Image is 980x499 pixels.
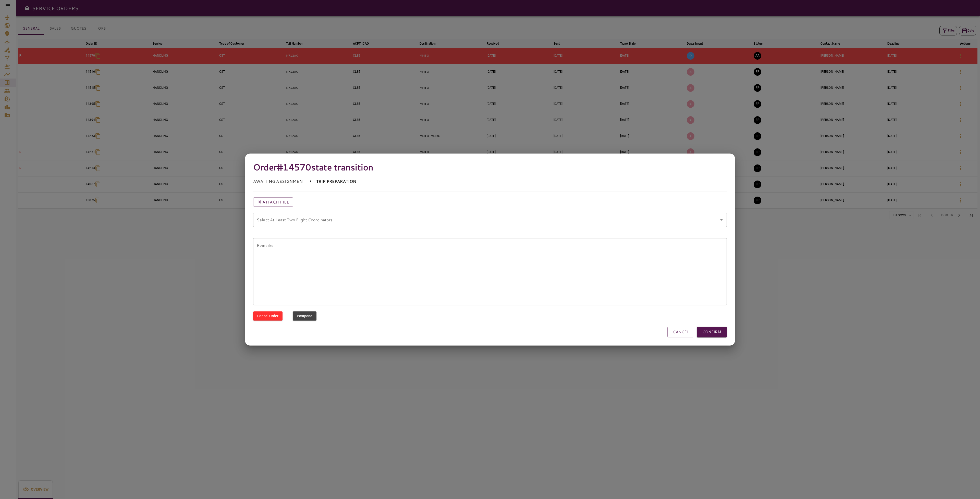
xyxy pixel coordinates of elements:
[253,178,305,185] p: AWAITING ASSIGNMENT
[293,311,316,321] button: Postpone
[253,197,293,207] button: Attach file
[697,327,727,337] button: CONFIRM
[718,216,725,223] button: Open
[253,162,727,172] h4: Order #14570 state transition
[262,199,289,205] p: Attach file
[667,327,694,337] button: CANCEL
[316,178,356,185] p: TRIP PREPARATION
[253,311,283,321] button: Cancel Order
